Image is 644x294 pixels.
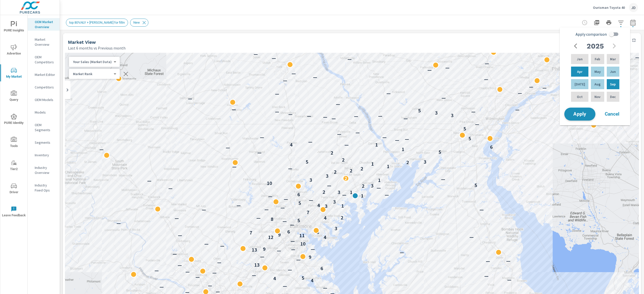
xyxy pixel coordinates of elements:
p: 5 [298,200,301,206]
p: — [486,258,490,264]
p: — [220,243,224,249]
p: — [499,48,503,54]
p: — [272,55,276,61]
p: 6 [490,144,493,150]
p: Aug [594,82,600,87]
p: — [471,109,475,115]
p: Industry Overview [35,165,56,175]
p: — [275,109,279,115]
p: — [313,74,317,80]
p: 7 [250,230,252,236]
p: — [307,113,311,119]
p: 5 [468,135,471,141]
div: Market Overview [28,36,60,48]
span: Apply comparison [576,31,607,37]
p: 4 [324,234,326,240]
p: — [332,115,336,121]
span: PURE Identity [2,114,26,126]
p: 5 [302,275,304,281]
p: — [296,257,301,263]
p: — [336,101,340,107]
p: — [202,207,206,213]
div: nav menu [0,15,27,223]
span: Tools [2,137,26,149]
p: — [288,267,292,273]
p: 6 [320,265,323,271]
p: — [507,277,511,283]
p: Last 6 months vs Previous month [68,45,126,51]
p: — [484,76,488,82]
p: OEM Segments [35,122,56,132]
p: — [212,270,217,276]
p: — [208,282,212,288]
div: Competitors [28,83,60,91]
p: — [99,146,104,152]
p: 4 [324,215,327,221]
p: 4 [317,202,320,208]
p: — [327,182,331,188]
span: Leave Feedback [2,206,26,218]
p: — [116,220,121,226]
p: — [323,114,327,120]
p: — [175,215,179,221]
p: Nov [594,94,600,99]
p: — [217,259,221,265]
p: — [283,77,287,83]
p: — [404,115,408,121]
p: 3 [424,159,426,165]
p: — [283,218,287,224]
button: Apply [564,108,595,121]
p: — [254,51,258,57]
p: 2 [342,157,345,163]
p: Feb [595,57,600,62]
p: 1 [361,193,364,199]
p: 2 [360,166,363,172]
p: — [355,129,360,135]
p: — [602,121,607,127]
p: 3 [333,199,336,205]
p: 12 [268,234,273,240]
p: 1 [341,203,344,209]
p: — [485,60,489,66]
span: My Market [2,67,26,80]
p: — [283,283,287,289]
button: Cancel [597,108,627,120]
p: — [441,176,445,182]
p: OEM Models [35,97,56,102]
p: Market Overview [35,37,56,47]
p: — [277,248,281,254]
p: — [395,137,399,143]
p: — [475,121,479,127]
p: OEM Market Overview [35,19,56,29]
p: — [405,136,409,142]
p: — [280,205,285,211]
p: — [311,246,315,252]
p: Segments [35,140,56,145]
div: New [130,19,148,27]
span: Apply [570,112,590,117]
p: — [635,54,639,60]
p: — [268,193,272,199]
p: — [309,197,313,203]
p: — [337,131,341,137]
p: — [236,202,241,208]
p: — [147,178,151,184]
p: 1 [375,142,378,148]
p: Mar [610,57,616,62]
p: Jun [610,69,616,74]
p: 2 [323,189,325,195]
p: 5 [438,149,441,155]
p: 9 [309,254,311,260]
div: Industry Fixed Ops [28,181,60,194]
p: — [195,274,200,280]
p: — [377,185,381,191]
p: — [354,113,358,119]
p: 2 [344,175,347,181]
p: 2 [341,215,343,221]
p: 2 [350,168,352,174]
p: Industry Fixed Ops [35,183,56,193]
p: Market Editor [35,72,56,77]
p: — [479,207,484,213]
p: — [256,215,261,221]
p: 2 [331,150,333,156]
